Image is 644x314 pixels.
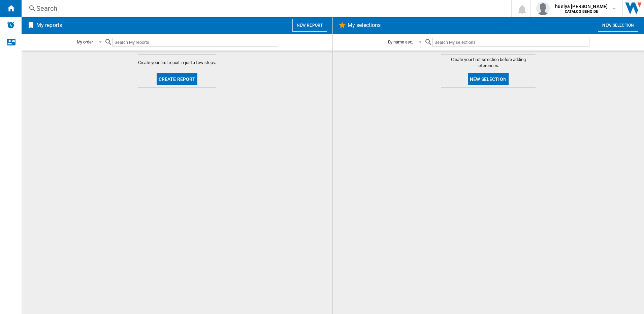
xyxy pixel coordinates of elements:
[598,19,638,32] button: New selection
[536,2,550,15] img: profile.jpg
[77,39,93,44] div: My order
[36,4,493,13] div: Search
[112,38,278,47] input: Search My reports
[292,19,327,32] button: New report
[555,3,608,10] span: huelya [PERSON_NAME]
[432,38,589,47] input: Search My selections
[388,39,413,44] div: By name asc.
[346,19,382,32] h2: My selections
[138,60,216,66] span: Create your first report in just a few steps.
[157,73,198,85] button: Create report
[7,21,15,29] img: alerts-logo.svg
[35,19,63,32] h2: My reports
[468,73,509,85] button: New selection
[565,9,598,14] b: CATALOG BENQ DE
[441,57,536,69] span: Create your first selection before adding references.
